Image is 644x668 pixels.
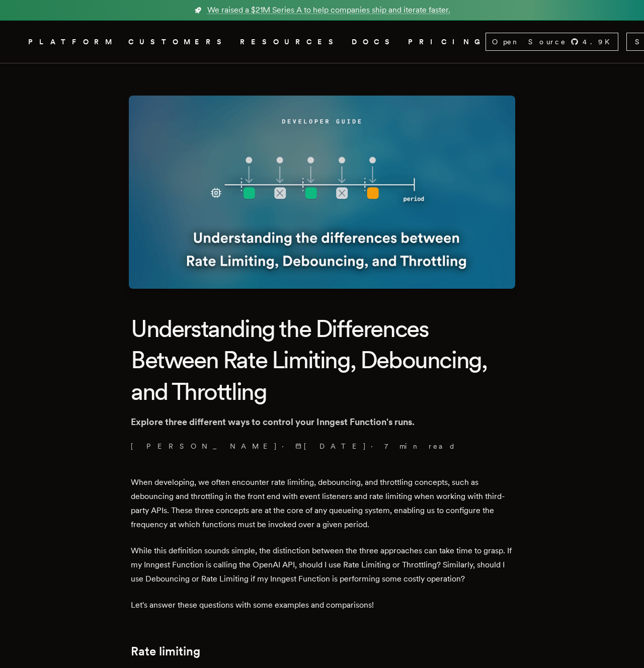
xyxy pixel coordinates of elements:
[131,598,513,612] p: Let's answer these questions with some examples and comparisons!
[131,544,513,586] p: While this definition sounds simple, the distinction between the three approaches can take time t...
[131,475,513,532] p: When developing, we often encounter rate limiting, debouncing, and throttling concepts, such as d...
[131,441,278,451] a: [PERSON_NAME]
[492,37,567,47] span: Open Source
[131,415,513,429] p: Explore three different ways to control your Inngest Function's runs.
[128,36,228,48] a: CUSTOMERS
[240,36,340,48] button: RESOURCES
[583,37,616,47] span: 4.9 K
[207,4,450,16] span: We raised a $21M Series A to help companies ship and iterate faster.
[131,313,513,407] h1: Understanding the Differences Between Rate Limiting, Debouncing, and Throttling
[28,36,116,48] button: PLATFORM
[129,96,515,289] img: Featured image for Understanding the Differences Between Rate Limiting, Debouncing, and Throttlin...
[384,441,456,451] span: 7 min read
[131,644,513,658] h2: Rate limiting
[295,441,367,451] span: [DATE]
[352,36,396,48] a: DOCS
[408,36,486,48] a: PRICING
[131,441,513,451] p: · ·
